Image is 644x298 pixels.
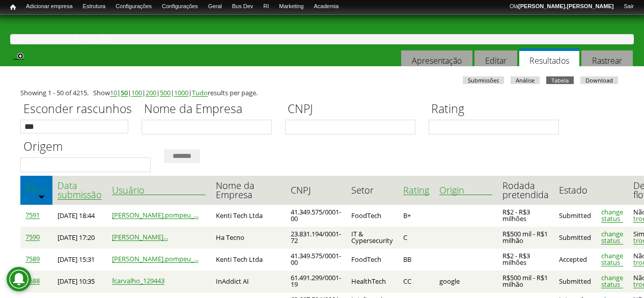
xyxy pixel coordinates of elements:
a: 10 [110,90,117,97]
td: IT & Cypersecurity [346,227,398,249]
a: Olá[PERSON_NAME].[PERSON_NAME] [505,3,619,11]
td: 41.349.575/0001-00 [286,249,346,270]
a: Rastrear [581,50,633,70]
a: RI [258,3,274,11]
a: Adicionar empresa [21,3,78,11]
td: Accepted [554,249,596,270]
a: Download [580,76,618,84]
a: Bus Dev [227,3,259,11]
td: [DATE] 18:44 [52,205,107,227]
a: Academia [309,3,344,11]
td: Kenti Tech Ltda [211,249,286,270]
a: Bus Dev [85,34,113,42]
td: R$2 - R$3 milhões [497,249,554,270]
span: Início [10,4,16,11]
a: Sair [619,3,639,11]
a: Editar [474,50,517,70]
a: change status [601,209,623,223]
strong: [PERSON_NAME].[PERSON_NAME] [518,3,613,9]
td: [DATE] 10:35 [52,270,107,292]
a: Geral [203,3,227,11]
th: Setor [346,176,398,205]
td: Submitted [554,270,596,292]
td: FoodTech [346,249,398,270]
a: 7588 [25,278,40,285]
a: Submissões [463,76,504,84]
a: [PERSON_NAME]... [112,234,168,241]
a: change status [601,253,623,266]
a: Administração [32,34,81,42]
a: change status [601,231,623,245]
td: Submitted [554,227,596,249]
a: ID [25,182,47,192]
a: Estrutura [78,3,111,11]
td: Submitted [554,205,596,227]
a: change status [601,275,623,288]
a: 7591 [25,212,40,219]
label: Rating [429,100,566,120]
th: Rodada pretendida [497,176,554,205]
a: Tudo [192,90,208,97]
td: HealthTech [346,270,398,292]
a: 7589 [25,256,40,263]
a: 50 [121,90,128,97]
label: CNPJ [285,100,422,120]
td: CC [398,270,434,292]
a: 500 [160,90,171,97]
a: [PERSON_NAME].pompeu_... [112,256,199,263]
td: [DATE] 17:20 [52,227,107,249]
th: Estado [554,176,596,205]
td: Ha Tecno [211,227,286,249]
a: 100 [131,90,142,97]
label: Origem [20,138,157,157]
a: Usuário [112,185,206,195]
td: google [434,270,497,292]
td: [DATE] 15:31 [52,249,107,270]
a: 200 [146,90,156,97]
a: Início [5,3,21,12]
a: Tabela [546,76,574,84]
a: [PERSON_NAME].pompeu_... [112,212,199,219]
td: FoodTech [346,205,398,227]
a: Resultados [519,48,579,70]
img: ordem crescente [38,193,45,200]
td: Kenti Tech Ltda [211,205,286,227]
a: Apresentação [401,50,472,70]
div: Showing 1 - 50 of 4215. Show | | | | | | results per page. [20,90,624,97]
td: R$2 - R$3 milhões [497,205,554,227]
td: 41.349.575/0001-00 [286,205,346,227]
td: 61.491.299/0001-19 [286,270,346,292]
a: fcarvalho_129443 [112,278,164,285]
a: 1000 [174,90,188,97]
a: Origin [439,185,492,195]
a: Configurações [110,3,157,11]
label: Nome da Empresa [142,100,278,120]
div: » » [10,34,634,44]
td: InAddict AI [211,270,286,292]
td: R$500 mil - R$1 milhão [497,227,554,249]
a: Configurações [157,3,203,11]
td: C [398,227,434,249]
th: Nome da Empresa [211,176,286,205]
a: 7590 [25,234,40,241]
a: Rating [403,185,429,195]
td: B+ [398,205,434,227]
th: CNPJ [286,176,346,205]
a: Marketing [274,3,309,11]
td: BB [398,249,434,270]
a: Início [10,34,29,42]
td: 23.831.194/0001-72 [286,227,346,249]
label: Esconder rascunhos [20,100,135,120]
a: Análise [511,76,540,84]
td: R$500 mil - R$1 milhão [497,270,554,292]
a: Data submissão [58,181,102,200]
